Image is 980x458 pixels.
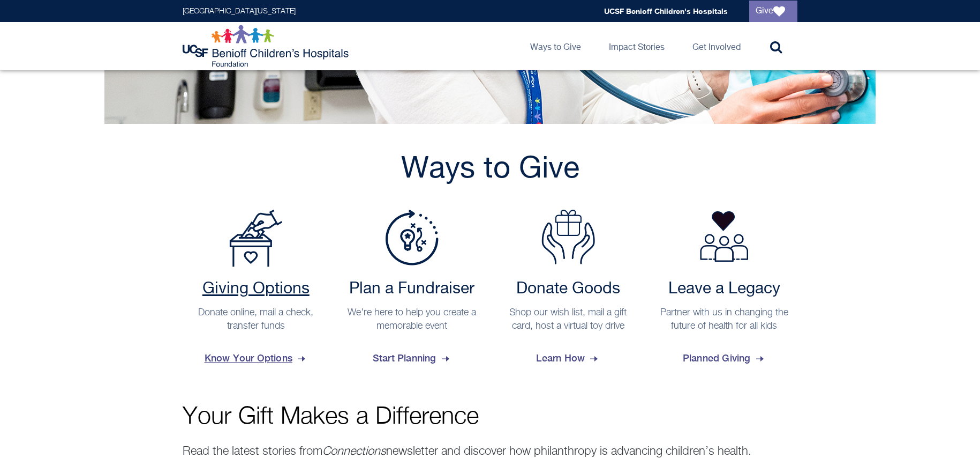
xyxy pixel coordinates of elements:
[229,210,283,267] img: Payment Options
[684,22,749,70] a: Get Involved
[344,306,480,333] p: We're here to help you create a memorable event
[500,279,636,299] h2: Donate Goods
[322,446,386,457] em: Connections
[657,306,793,333] p: Partner with us in changing the future of health for all kids
[188,279,324,299] h2: Giving Options
[183,151,797,188] h2: Ways to Give
[495,210,642,373] a: Donate Goods Donate Goods Shop our wish list, mail a gift card, host a virtual toy drive Learn How
[683,344,766,373] span: Planned Giving
[183,25,351,68] img: Logo for UCSF Benioff Children's Hospitals Foundation
[183,210,329,373] a: Payment Options Giving Options Donate online, mail a check, transfer funds Know Your Options
[522,22,590,70] a: Ways to Give
[604,6,728,16] a: UCSF Benioff Children's Hospitals
[183,405,797,429] p: Your Gift Makes a Difference
[205,344,307,373] span: Know Your Options
[183,8,296,15] a: [GEOGRAPHIC_DATA][US_STATE]
[651,210,798,373] a: Leave a Legacy Partner with us in changing the future of health for all kids Planned Giving
[385,210,439,265] img: Plan a Fundraiser
[373,344,451,373] span: Start Planning
[344,279,480,299] h2: Plan a Fundraiser
[749,1,797,22] a: Give
[541,210,595,264] img: Donate Goods
[188,306,324,333] p: Donate online, mail a check, transfer funds
[500,306,636,333] p: Shop our wish list, mail a gift card, host a virtual toy drive
[536,344,600,373] span: Learn How
[339,210,486,373] a: Plan a Fundraiser Plan a Fundraiser We're here to help you create a memorable event Start Planning
[657,279,793,299] h2: Leave a Legacy
[600,22,673,70] a: Impact Stories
